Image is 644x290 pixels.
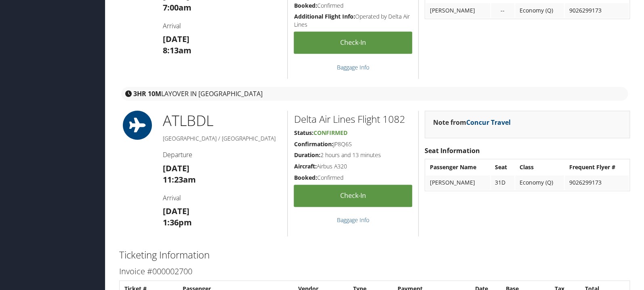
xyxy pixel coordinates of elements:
[565,175,629,190] td: 9026299173
[495,7,511,14] div: --
[294,140,333,148] strong: Confirmation:
[163,163,189,174] strong: [DATE]
[163,150,282,159] h4: Departure
[515,175,564,190] td: Economy (Q)
[466,118,511,127] a: Concur Travel
[294,13,355,20] strong: Additional Flight Info:
[565,160,629,174] th: Frequent Flyer #
[163,134,282,143] h5: [GEOGRAPHIC_DATA] / [GEOGRAPHIC_DATA]
[313,129,347,137] span: Confirmed
[163,111,282,131] h1: ATL BDL
[294,129,313,137] strong: Status:
[515,3,564,18] td: Economy (Q)
[294,13,412,28] h5: Operated by Delta Air Lines
[426,3,490,18] td: [PERSON_NAME]
[425,146,480,155] strong: Seat Information
[294,2,412,10] h5: Confirmed
[294,185,412,207] a: Check-in
[294,162,316,170] strong: Aircraft:
[163,217,192,228] strong: 1:36pm
[119,248,630,262] h2: Ticketing Information
[337,216,369,224] a: Baggage Info
[294,2,317,9] strong: Booked:
[294,162,412,170] h5: Airbus A320
[119,266,630,277] h3: Invoice #000002700
[294,112,412,126] h2: Delta Air Lines Flight 1082
[491,175,515,190] td: 31D
[133,89,161,98] strong: 3HR 10M
[565,3,629,18] td: 9026299173
[491,160,515,174] th: Seat
[121,87,628,101] div: layover in [GEOGRAPHIC_DATA]
[163,174,196,185] strong: 11:23am
[294,32,412,54] a: Check-in
[515,160,564,174] th: Class
[163,206,189,216] strong: [DATE]
[163,2,192,13] strong: 7:00am
[294,151,412,159] h5: 2 hours and 13 minutes
[163,193,282,202] h4: Arrival
[294,140,412,148] h5: JP8Q6S
[163,34,189,44] strong: [DATE]
[433,118,511,127] strong: Note from
[163,21,282,30] h4: Arrival
[337,63,369,71] a: Baggage Info
[426,175,490,190] td: [PERSON_NAME]
[294,174,317,181] strong: Booked:
[294,174,412,182] h5: Confirmed
[294,151,320,159] strong: Duration:
[163,45,192,56] strong: 8:13am
[426,160,490,174] th: Passenger Name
